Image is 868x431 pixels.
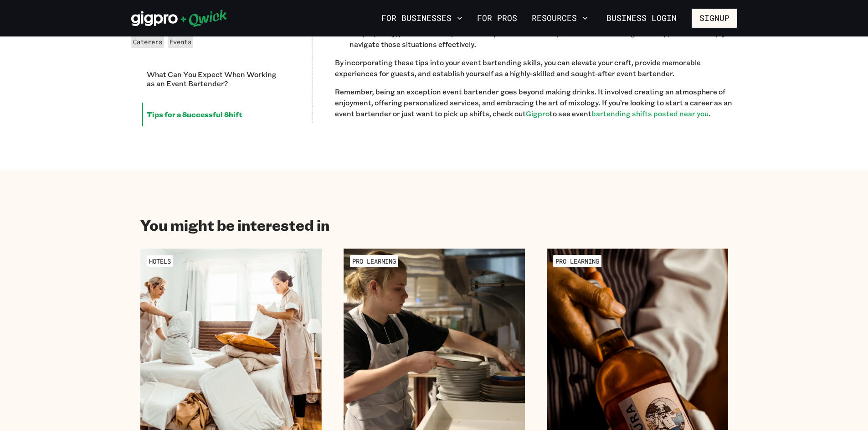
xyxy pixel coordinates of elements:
[599,9,684,28] a: Business Login
[142,103,291,126] li: Tips for a Successful Shift
[591,109,709,118] a: bartending shifts posted near you
[133,37,162,46] span: Caterers
[350,255,398,267] span: Pro Learning
[473,10,521,26] a: For Pros
[142,62,291,95] li: What Can You Expect When Working as an Event Bartender?
[169,37,191,46] span: Events
[344,249,525,430] img: How to Be a Vital Dishwasher
[335,86,737,119] p: Remember, being an exception event bartender goes beyond making drinks. It involved creating an a...
[526,109,550,118] a: Gigpro
[378,10,466,26] button: For Businesses
[335,57,737,79] p: By incorporating these tips into your event bartending skills, you can elevate your craft, provid...
[147,255,173,267] span: Hotels
[140,249,322,430] img: The Ultimate Guide to a Shift as a Housekeeper
[547,249,728,430] img: How to Prepare for a Shift as a Server Assistant
[692,9,737,28] button: Signup
[553,255,601,267] span: Pro Learning
[528,10,591,26] button: Resources
[140,216,329,234] h2: You might be interested in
